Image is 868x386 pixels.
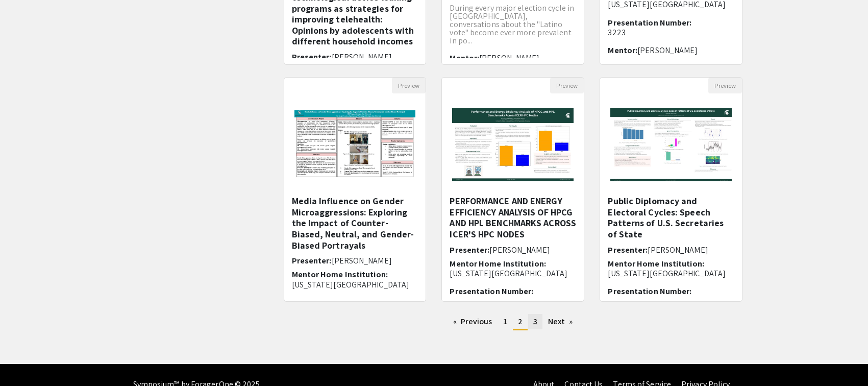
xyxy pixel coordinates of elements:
img: <p><span style="color: rgb(0, 0, 0);">PERFORMANCE AND ENERGY EFFICIENCY ANALYSIS OF HPCG AND HPL ... [442,98,584,191]
div: Open Presentation <p>Media Influence on Gender Microaggressions: Exploring the Impact of Counter-... [284,77,427,302]
button: Preview [550,78,584,93]
span: [PERSON_NAME] [637,45,698,56]
span: 2 [518,316,523,327]
p: [US_STATE][GEOGRAPHIC_DATA] [292,280,418,289]
span: [PERSON_NAME] [479,53,539,63]
h6: Presenter: [292,52,418,62]
span: Mentor Home Institution: [608,258,704,269]
iframe: Chat [8,340,43,378]
h6: Presenter: [450,245,576,255]
a: Next page [543,314,578,329]
a: Previous page [448,314,498,329]
p: During every major election cycle in [GEOGRAPHIC_DATA], conversations about the "Latino vote" bec... [450,4,576,45]
button: Preview [708,78,742,93]
div: Open Presentation <p><span style="color: rgb(0, 0, 0);">PERFORMANCE AND ENERGY EFFICIENCY ANALYSI... [441,77,584,302]
span: Mentor: [608,45,637,56]
span: [PERSON_NAME] [648,245,708,255]
span: Mentor: [450,53,479,63]
h5: PERFORMANCE AND ENERGY EFFICIENCY ANALYSIS OF HPCG AND HPL BENCHMARKS ACROSS ICER'S HPC NODES [450,196,576,239]
img: <p>Media Influence on Gender Microaggressions: Exploring the Impact of Counter-Biased, Neutral, a... [284,100,426,189]
img: <p>Public Diplomacy and Electoral Cycles: Speech Patterns of U.S. Secretaries of State</p> [600,98,742,191]
span: Mentor Home Institution: [450,258,545,269]
p: 3223 [608,28,734,37]
span: [PERSON_NAME] [332,52,392,62]
h6: Presenter: [292,256,418,266]
span: Presentation Number: [450,286,533,297]
span: [PERSON_NAME] [489,245,550,255]
span: 1 [503,316,507,327]
ul: Pagination [284,314,743,330]
h5: Public Diplomacy and Electoral Cycles: Speech Patterns of U.S. Secretaries of State [608,196,734,239]
span: Presentation Number: [608,286,691,297]
p: [US_STATE][GEOGRAPHIC_DATA] [450,269,576,278]
button: Preview [392,78,426,93]
span: Mentor Home Institution: [292,269,388,280]
span: Presentation Number: [608,17,691,28]
span: [PERSON_NAME] [332,255,392,266]
p: [US_STATE][GEOGRAPHIC_DATA] [608,269,734,278]
h6: Presenter: [608,245,734,255]
div: Open Presentation <p>Public Diplomacy and Electoral Cycles: Speech Patterns of U.S. Secretaries o... [600,77,742,302]
span: 3 [533,316,537,327]
h5: Media Influence on Gender Microaggressions: Exploring the Impact of Counter-Biased, Neutral, and ... [292,196,418,251]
